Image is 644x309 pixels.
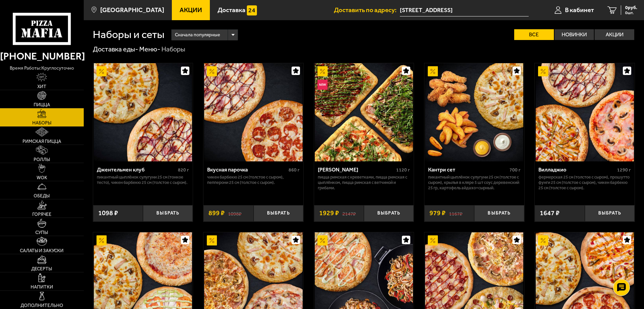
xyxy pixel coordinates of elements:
[428,175,521,191] p: Пикантный цыплёнок сулугуни 25 см (толстое с сыром), крылья в кляре 5 шт соус деревенский 25 гр, ...
[93,29,164,40] h1: Наборы и сеты
[317,80,328,90] img: Новинка
[34,103,50,107] span: Пицца
[97,166,177,173] div: Джентельмен клуб
[180,7,202,13] span: Акции
[21,303,63,308] span: Дополнительно
[31,267,52,271] span: Десерты
[396,167,410,173] span: 1120 г
[317,66,328,76] img: Акционный
[536,63,634,161] img: Вилладжио
[585,205,635,222] button: Выбрать
[400,4,529,16] input: Ваш адрес доставки
[93,63,193,161] a: АкционныйДжентельмен клуб
[317,235,328,245] img: Акционный
[254,205,303,222] button: Выбрать
[100,7,164,13] span: [GEOGRAPHIC_DATA]
[178,167,189,173] span: 820 г
[424,63,524,161] a: АкционныйКантри сет
[364,205,414,222] button: Выбрать
[97,235,107,245] img: Акционный
[207,166,287,173] div: Вкусная парочка
[93,45,138,53] a: Доставка еды-
[315,63,413,161] img: Мама Миа
[449,210,462,217] s: 1167 ₽
[20,248,64,253] span: Салаты и закуски
[428,235,438,245] img: Акционный
[161,45,185,54] div: Наборы
[204,63,302,161] img: Вкусная парочка
[514,29,554,40] label: Все
[207,66,217,76] img: Акционный
[428,166,508,173] div: Кантри сет
[97,66,107,76] img: Акционный
[595,29,634,40] label: Акции
[535,63,635,161] a: АкционныйВилладжио
[334,7,400,13] span: Доставить по адресу:
[139,45,160,53] a: Меню-
[318,166,395,173] div: [PERSON_NAME]
[34,194,50,198] span: Обеды
[34,157,50,162] span: Роллы
[32,212,51,217] span: Горячее
[31,285,53,289] span: Напитки
[617,167,631,173] span: 1290 г
[318,175,410,191] p: Пицца Римская с креветками, Пицца Римская с цыплёнком, Пицца Римская с ветчиной и грибами.
[228,210,241,217] s: 1098 ₽
[625,11,637,15] span: 0 шт.
[425,63,523,161] img: Кантри сет
[428,66,438,76] img: Акционный
[207,235,217,245] img: Акционный
[555,29,594,40] label: Новинки
[540,210,560,217] span: 1647 ₽
[175,29,220,41] span: Сначала популярные
[342,210,356,217] s: 2147 ₽
[218,7,245,13] span: Доставка
[32,121,51,125] span: Наборы
[35,230,48,235] span: Супы
[538,175,631,191] p: Фермерская 25 см (толстое с сыром), Прошутто Фунги 25 см (толстое с сыром), Чикен Барбекю 25 см (...
[37,84,46,89] span: Хит
[207,175,300,185] p: Чикен Барбекю 25 см (толстое с сыром), Пепперони 25 см (толстое с сыром).
[538,66,548,76] img: Акционный
[429,210,446,217] span: 979 ₽
[565,7,594,13] span: В кабинет
[314,63,414,161] a: АкционныйНовинкаМама Миа
[400,4,529,16] span: Коломяжский проспект, 10АХ
[625,5,637,10] span: 0 руб.
[94,63,192,161] img: Джентельмен клуб
[247,5,257,15] img: 15daf4d41897b9f0e9f617042186c801.svg
[319,210,339,217] span: 1929 ₽
[203,63,303,161] a: АкционныйВкусная парочка
[509,167,521,173] span: 700 г
[143,205,193,222] button: Выбрать
[289,167,300,173] span: 860 г
[37,176,47,180] span: WOK
[23,139,61,144] span: Римская пицца
[538,166,615,173] div: Вилладжио
[209,210,225,217] span: 899 ₽
[474,205,524,222] button: Выбрать
[97,175,189,185] p: Пикантный цыплёнок сулугуни 25 см (тонкое тесто), Чикен Барбекю 25 см (толстое с сыром).
[538,235,548,245] img: Акционный
[98,210,118,217] span: 1098 ₽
